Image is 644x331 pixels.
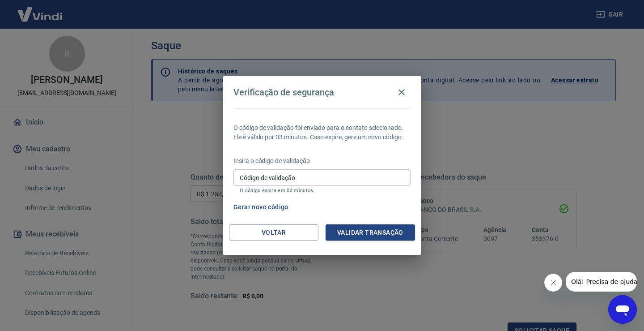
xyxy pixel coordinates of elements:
[326,224,415,241] button: Validar transação
[233,87,334,98] h4: Verificação de segurança
[240,188,404,193] p: O código expira em 03 minutos.
[608,295,637,324] iframe: Botão para abrir a janela de mensagens
[233,156,411,166] p: Insira o código de validação
[5,6,75,13] span: Olá! Precisa de ajuda?
[544,274,562,292] iframe: Fechar mensagem
[566,272,637,292] iframe: Mensagem da empresa
[233,123,411,142] p: O código de validação foi enviado para o contato selecionado. Ele é válido por 03 minutos. Caso e...
[229,224,318,241] button: Voltar
[230,199,292,215] button: Gerar novo código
